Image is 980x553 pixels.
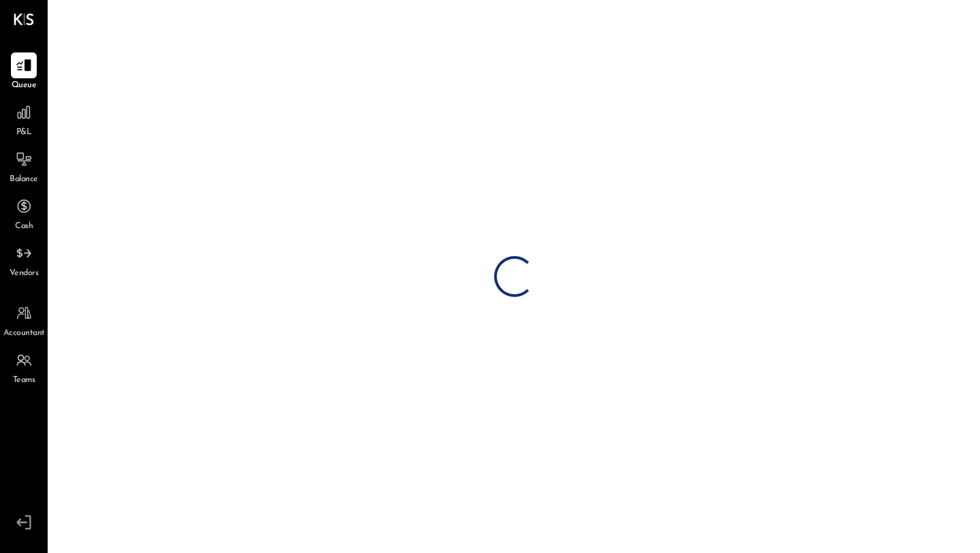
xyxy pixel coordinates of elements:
[13,375,35,387] span: Teams
[1,52,47,92] a: Queue
[10,174,38,186] span: Balance
[1,347,47,387] a: Teams
[1,193,47,233] a: Cash
[15,221,33,233] span: Cash
[16,127,32,139] span: P&L
[1,99,47,139] a: P&L
[10,268,39,280] span: Vendors
[1,240,47,280] a: Vendors
[12,80,37,92] span: Queue
[1,300,47,340] a: Accountant
[3,328,45,340] span: Accountant
[1,146,47,186] a: Balance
